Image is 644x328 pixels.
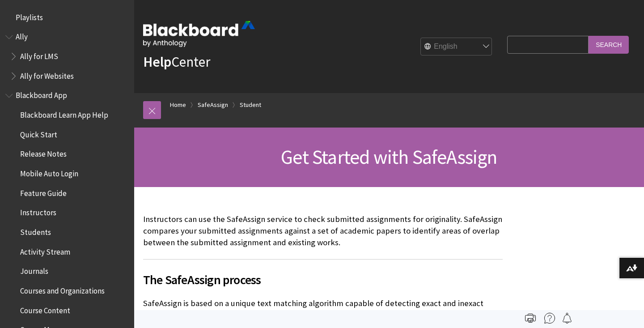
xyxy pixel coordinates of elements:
[20,244,70,256] span: Activity Stream
[562,313,572,324] img: Follow this page
[5,30,129,84] nav: Book outline for Anthology Ally Help
[16,30,28,42] span: Ally
[143,53,171,71] strong: Help
[525,313,536,324] img: Print
[143,298,503,321] p: SafeAssign is based on a unique text matching algorithm capable of detecting exact and inexact ma...
[170,99,186,111] a: Home
[198,99,228,111] a: SafeAssign
[143,213,503,249] p: Instructors can use the SafeAssign service to check submitted assignments for originality. SafeAs...
[544,313,555,324] img: More help
[20,283,105,295] span: Courses and Organizations
[5,10,129,25] nav: Book outline for Playlists
[240,99,261,111] a: Student
[20,186,67,198] span: Feature Guide
[281,145,497,169] span: Get Started with SafeAssign
[20,205,56,217] span: Instructors
[421,38,492,56] select: Site Language Selector
[143,21,255,47] img: Blackboard by Anthology
[20,107,108,119] span: Blackboard Learn App Help
[20,68,74,81] span: Ally for Websites
[589,36,629,53] input: Search
[20,264,48,276] span: Journals
[20,49,58,61] span: Ally for LMS
[16,10,43,22] span: Playlists
[143,270,503,289] span: The SafeAssign process
[16,88,67,100] span: Blackboard App
[20,166,78,178] span: Mobile Auto Login
[20,147,67,159] span: Release Notes
[20,225,51,237] span: Students
[20,303,70,315] span: Course Content
[143,53,210,71] a: HelpCenter
[20,127,57,139] span: Quick Start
